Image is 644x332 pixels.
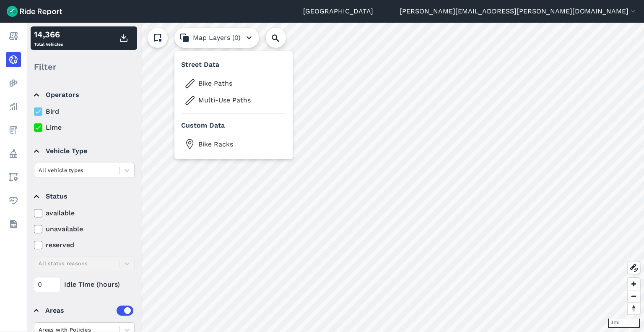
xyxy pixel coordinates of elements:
label: Lime [34,123,135,133]
img: Ride Report [7,6,62,17]
a: Analyze [6,99,21,114]
summary: Vehicle Type [34,139,133,163]
label: unavailable [34,224,135,234]
a: Health [6,193,21,208]
button: Zoom out [628,290,640,302]
button: Zoom in [628,278,640,290]
label: available [34,208,135,218]
button: [PERSON_NAME][EMAIL_ADDRESS][PERSON_NAME][DOMAIN_NAME] [400,6,637,16]
a: [GEOGRAPHIC_DATA] [303,6,373,16]
h3: Custom Data [181,120,286,134]
a: Datasets [6,217,21,232]
a: Realtime [6,52,21,67]
input: Search Location or Vehicles [266,28,299,48]
div: 3 mi [608,319,640,328]
button: Multi-Use Paths [181,93,286,107]
button: Bike Racks [181,137,286,151]
div: Total Vehicles [34,28,63,48]
button: Bike Paths [181,76,286,90]
span: Multi-Use Paths [198,95,282,105]
button: Map Layers (0) [174,28,259,48]
div: Areas [45,306,133,316]
a: Policy [6,146,21,161]
canvas: Map [27,23,644,332]
summary: Operators [34,83,133,107]
a: Fees [6,123,21,138]
a: Report [6,29,21,44]
span: Bike Paths [198,78,282,89]
summary: Status [34,185,133,208]
span: Bike Racks [198,139,282,149]
summary: Areas [34,299,133,322]
div: Idle Time (hours) [34,277,135,292]
a: Areas [6,170,21,185]
div: Filter [31,54,137,80]
label: reserved [34,240,135,250]
h3: Street Data [181,60,286,73]
label: Bird [34,107,135,117]
div: 14,366 [34,28,63,41]
a: Heatmaps [6,76,21,91]
button: Reset bearing to north [628,302,640,314]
